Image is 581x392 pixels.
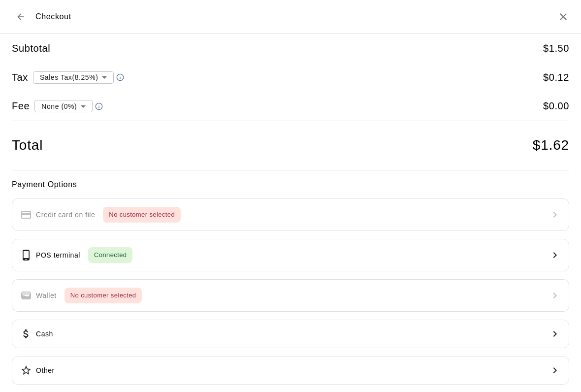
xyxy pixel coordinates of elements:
[12,137,43,154] h4: Total
[36,329,53,339] p: Cash
[543,99,569,113] h5: $ 0.00
[12,71,28,84] h5: Tax
[33,68,114,86] div: Sales Tax ( 8.25 %)
[12,356,569,385] button: Other
[12,99,30,113] h5: Fee
[543,71,569,84] h5: $ 0.12
[12,178,569,191] h6: Payment Options
[557,11,569,23] button: Close
[12,42,50,55] h5: Subtotal
[12,8,71,26] div: Checkout
[88,250,132,261] span: Connected
[36,250,80,261] p: POS terminal
[12,8,30,26] button: Back to cart
[12,320,569,348] button: Cash
[12,239,569,271] button: POS terminalConnected
[533,137,569,154] h4: $ 1.62
[34,97,93,115] div: None (0%)
[543,42,569,55] h5: $ 1.50
[36,365,55,376] p: Other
